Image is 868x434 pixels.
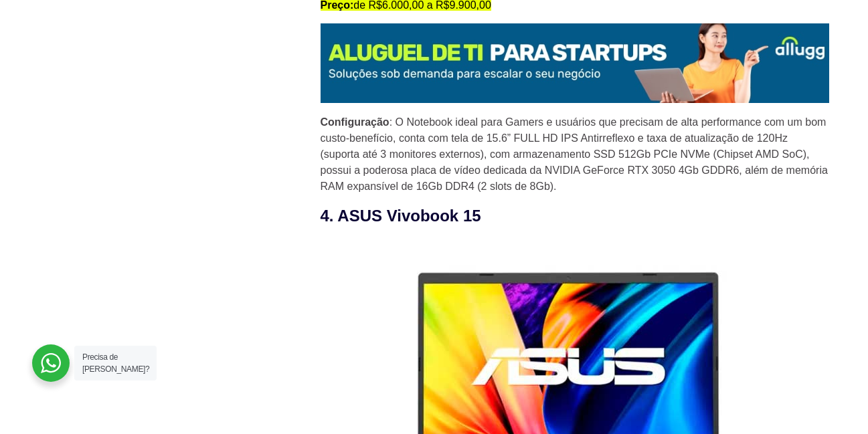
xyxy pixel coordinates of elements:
[321,116,389,128] strong: Configuração
[321,204,829,228] h3: 4. ASUS Vivobook 15
[321,23,829,103] img: Aluguel de Notebook
[321,114,829,195] p: : O Notebook ideal para Gamers e usuários que precisam de alta performance com um bom custo-benef...
[801,370,868,434] div: Widget de chat
[82,352,149,374] span: Precisa de [PERSON_NAME]?
[801,370,868,434] iframe: Chat Widget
